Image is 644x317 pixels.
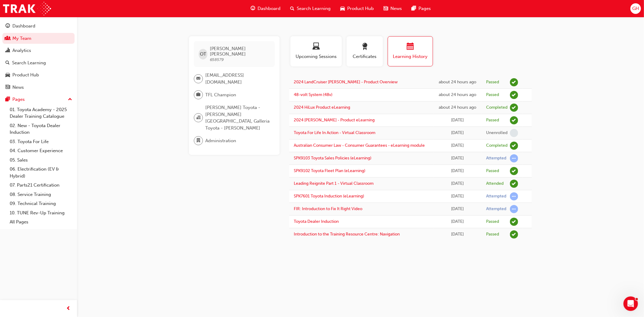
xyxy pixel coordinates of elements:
[5,97,10,102] span: pages-icon
[510,78,518,86] span: learningRecordVerb_PASS-icon
[486,79,499,85] div: Passed
[486,117,499,123] div: Passed
[7,217,75,227] a: All Pages
[7,190,75,199] a: 08. Service Training
[510,180,518,188] span: learningRecordVerb_ATTEND-icon
[351,53,378,60] span: Certificates
[68,96,72,104] span: up-icon
[12,59,46,66] div: Search Learning
[486,155,506,161] div: Attempted
[438,117,477,124] div: Thu Sep 25 2025 15:04:37 GMT+0800 (Australian Western Standard Time)
[5,36,10,41] span: people-icon
[632,5,639,12] span: GH
[12,47,31,54] div: Analytics
[3,2,51,15] img: Trak
[438,218,477,225] div: Fri Mar 28 2025 10:01:26 GMT+0800 (Australian Western Standard Time)
[285,2,335,15] a: search-iconSearch Learning
[379,2,407,15] a: news-iconNews
[205,104,270,131] span: [PERSON_NAME] Toyota - [PERSON_NAME][GEOGRAPHIC_DATA], Galleria Toyota - [PERSON_NAME]
[7,165,75,181] a: 06. Electrification (EV & Hybrid)
[407,2,436,15] a: pages-iconPages
[7,208,75,218] a: 10. TUNE Rev-Up Training
[486,143,508,149] div: Completed
[294,117,375,123] a: 2024 [PERSON_NAME] - Product eLearning
[510,142,518,150] span: learningRecordVerb_COMPLETE-icon
[294,155,371,161] a: SPK9103 Toyota Sales Policies (eLearning)
[2,69,75,81] a: Product Hub
[347,36,383,66] button: Certificates
[7,137,75,146] a: 03. Toyota For Life
[510,116,518,124] span: learningRecordVerb_PASS-icon
[438,206,477,213] div: Wed May 14 2025 14:54:54 GMT+0800 (Australian Western Standard Time)
[294,105,350,110] a: 2024 HiLux Product eLearning
[12,96,25,103] div: Pages
[510,205,518,213] span: learningRecordVerb_ATTEMPT-icon
[630,3,641,14] button: GH
[294,143,425,148] a: Australian Consumer Law - Consumer Guarantees - eLearning module
[486,206,506,212] div: Attempted
[205,137,236,144] span: Administration
[510,154,518,162] span: learningRecordVerb_ATTEMPT-icon
[438,91,477,98] div: Tue Sep 30 2025 14:02:21 GMT+0800 (Australian Western Standard Time)
[196,137,200,145] span: department-icon
[486,181,504,187] div: Attended
[5,72,10,78] span: car-icon
[210,57,224,62] span: 658579
[2,45,75,56] a: Analytics
[510,192,518,200] span: learningRecordVerb_ATTEMPT-icon
[510,230,518,239] span: learningRecordVerb_PASS-icon
[623,296,638,311] iframe: Intercom live chat
[2,19,75,94] button: DashboardMy TeamAnalyticsSearch LearningProduct HubNews
[438,231,477,238] div: Mon Mar 24 2025 16:12:17 GMT+0800 (Australian Western Standard Time)
[438,130,477,136] div: Thu Sep 25 2025 12:52:17 GMT+0800 (Australian Western Standard Time)
[312,43,320,51] span: laptop-icon
[294,130,375,135] a: Toyota For Life In Action - Virtual Classroom
[246,2,285,15] a: guage-iconDashboard
[12,72,39,78] div: Product Hub
[297,5,331,12] span: Search Learning
[294,92,332,97] a: 48-volt System (48v)
[205,72,270,85] span: [EMAIL_ADDRESS][DOMAIN_NAME]
[418,5,431,12] span: Pages
[486,168,499,174] div: Passed
[2,21,75,32] a: Dashboard
[7,199,75,208] a: 09. Technical Training
[438,142,477,149] div: Thu Sep 18 2025 12:45:51 GMT+0800 (Australian Western Standard Time)
[12,23,35,30] div: Dashboard
[290,36,342,66] button: Upcoming Sessions
[438,168,477,175] div: Tue Sep 02 2025 13:45:00 GMT+0800 (Australian Western Standard Time)
[510,91,518,99] span: learningRecordVerb_PASS-icon
[486,92,499,98] div: Passed
[486,105,508,110] div: Completed
[7,121,75,137] a: 02. New - Toyota Dealer Induction
[294,194,364,199] a: SPK7601 Toyota Induction (eLearning)
[294,206,362,211] a: FIR: Introduction to Fix It Right Video
[7,181,75,190] a: 07. Parts21 Certification
[2,82,75,93] a: News
[5,85,10,90] span: news-icon
[2,94,75,105] button: Pages
[361,43,368,51] span: award-icon
[510,218,518,226] span: learningRecordVerb_PASS-icon
[438,193,477,200] div: Mon Jun 30 2025 11:56:26 GMT+0800 (Australian Western Standard Time)
[294,181,373,186] a: Leading Reignite Part 1 - Virtual Classroom
[5,60,10,66] span: search-icon
[294,232,400,237] a: Introduction to the Training Resource Centre: Navigation
[510,104,518,112] span: learningRecordVerb_COMPLETE-icon
[412,5,416,12] span: pages-icon
[407,43,414,51] span: calendar-icon
[510,167,518,175] span: learningRecordVerb_PASS-icon
[340,5,345,12] span: car-icon
[510,129,518,137] span: learningRecordVerb_NONE-icon
[205,91,236,98] span: TFL Champion
[196,114,200,122] span: organisation-icon
[294,219,339,224] a: Toyota Dealer Induction
[486,194,506,199] div: Attempted
[295,53,337,60] span: Upcoming Sessions
[5,24,10,29] span: guage-icon
[438,155,477,162] div: Tue Sep 02 2025 13:45:39 GMT+0800 (Australian Western Standard Time)
[347,5,374,12] span: Product Hub
[438,104,477,111] div: Tue Sep 30 2025 13:57:52 GMT+0800 (Australian Western Standard Time)
[7,155,75,165] a: 05. Sales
